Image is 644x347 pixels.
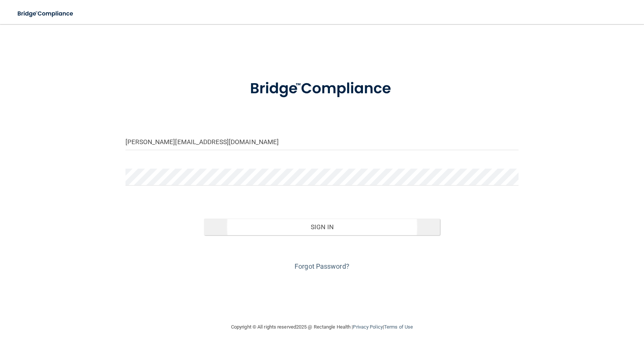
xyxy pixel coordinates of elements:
button: Sign In [204,219,440,235]
img: bridge_compliance_login_screen.278c3ca4.svg [234,69,410,108]
input: Email [125,133,519,150]
div: Copyright © All rights reserved 2025 @ Rectangle Health | | [185,315,459,339]
a: Privacy Policy [353,324,382,330]
img: bridge_compliance_login_screen.278c3ca4.svg [11,6,80,21]
a: Terms of Use [384,324,413,330]
a: Forgot Password? [295,262,349,270]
